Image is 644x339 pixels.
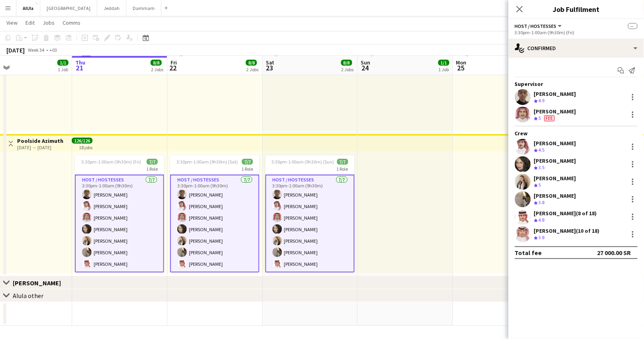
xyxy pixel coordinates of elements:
[246,60,257,66] span: 8/8
[515,29,638,35] div: 3:30pm-1:00am (9h30m) (Fri)
[342,66,354,72] div: 2 Jobs
[539,217,545,223] span: 4.8
[63,19,80,26] span: Comms
[13,292,43,300] div: Alula other
[534,108,576,115] div: [PERSON_NAME]
[75,156,164,273] app-job-card: 3:30pm-1:00am (9h30m) (Fri)7/71 RoleHost / Hostesses7/73:30pm-1:00am (9h30m)[PERSON_NAME][PERSON_...
[22,18,38,28] a: Edit
[265,63,275,72] span: 23
[58,66,68,72] div: 1 Job
[265,175,355,273] app-card-role: Host / Hostesses7/73:30pm-1:00am (9h30m)[PERSON_NAME][PERSON_NAME][PERSON_NAME][PERSON_NAME][PERS...
[534,175,576,182] div: [PERSON_NAME]
[170,156,259,273] app-job-card: 3:30pm-1:00am (9h30m) (Sat)7/71 RoleHost / Hostesses7/73:30pm-1:00am (9h30m)[PERSON_NAME][PERSON_...
[177,159,238,165] span: 3:30pm-1:00am (9h30m) (Sat)
[169,63,177,72] span: 22
[534,210,597,217] div: [PERSON_NAME] (8 of 18)
[242,159,253,165] span: 7/7
[74,63,85,72] span: 21
[81,159,141,165] span: 3:30pm-1:00am (9h30m) (Fri)
[241,166,253,172] span: 1 Role
[126,0,161,16] button: Dammam
[13,279,67,287] div: [PERSON_NAME]
[539,164,545,170] span: 3.5
[509,80,644,88] div: Supervisor
[272,159,334,165] span: 3:30pm-1:00am (9h30m) (Sun)
[3,18,21,28] a: View
[57,60,69,66] span: 1/1
[539,147,545,153] span: 4.5
[75,175,164,273] app-card-role: Host / Hostesses7/73:30pm-1:00am (9h30m)[PERSON_NAME][PERSON_NAME][PERSON_NAME][PERSON_NAME][PERS...
[6,19,18,26] span: View
[515,23,563,29] button: Host / Hostesses
[534,227,600,234] div: [PERSON_NAME] (10 of 18)
[628,23,638,29] span: --
[360,63,371,72] span: 24
[17,137,63,144] h3: Poolside Azimuth
[6,46,25,54] div: [DATE]
[509,130,644,137] div: Crew
[39,18,58,28] a: Jobs
[341,60,352,66] span: 8/8
[97,0,126,16] button: Jeddah
[151,66,163,72] div: 2 Jobs
[456,59,467,66] span: Mon
[266,59,275,66] span: Sat
[43,19,55,26] span: Jobs
[455,63,467,72] span: 25
[26,47,46,53] span: Week 34
[265,156,355,273] app-job-card: 3:30pm-1:00am (9h30m) (Sun)7/71 RoleHost / Hostesses7/73:30pm-1:00am (9h30m)[PERSON_NAME][PERSON_...
[26,19,35,26] span: Edit
[539,234,545,240] span: 3.8
[539,182,541,188] span: 5
[40,0,97,16] button: [GEOGRAPHIC_DATA]
[337,166,348,172] span: 1 Role
[539,199,545,205] span: 3.8
[515,249,542,257] div: Total fee
[79,144,92,150] div: 18 jobs
[361,59,371,66] span: Sun
[439,66,449,72] div: 1 Job
[147,159,158,165] span: 7/7
[509,4,644,14] h3: Job Fulfilment
[534,90,576,97] div: [PERSON_NAME]
[16,0,40,16] button: AlUla
[539,97,545,103] span: 4.9
[170,175,259,273] app-card-role: Host / Hostesses7/73:30pm-1:00am (9h30m)[PERSON_NAME][PERSON_NAME][PERSON_NAME][PERSON_NAME][PERS...
[59,18,84,28] a: Comms
[544,115,555,121] span: Fee
[543,115,556,122] div: Crew has different fees then in role
[337,159,348,165] span: 7/7
[17,144,63,150] div: [DATE] → [DATE]
[438,60,450,66] span: 1/1
[539,115,541,121] span: 5
[515,23,557,29] span: Host / Hostesses
[246,66,259,72] div: 2 Jobs
[151,60,162,66] span: 8/8
[49,47,57,53] div: +03
[534,157,576,164] div: [PERSON_NAME]
[171,59,177,66] span: Fri
[72,138,92,144] span: 126/126
[509,39,644,58] div: Confirmed
[75,59,85,66] span: Thu
[534,192,576,199] div: [PERSON_NAME]
[146,166,158,172] span: 1 Role
[534,140,576,147] div: [PERSON_NAME]
[597,249,631,257] div: 27 000.00 SR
